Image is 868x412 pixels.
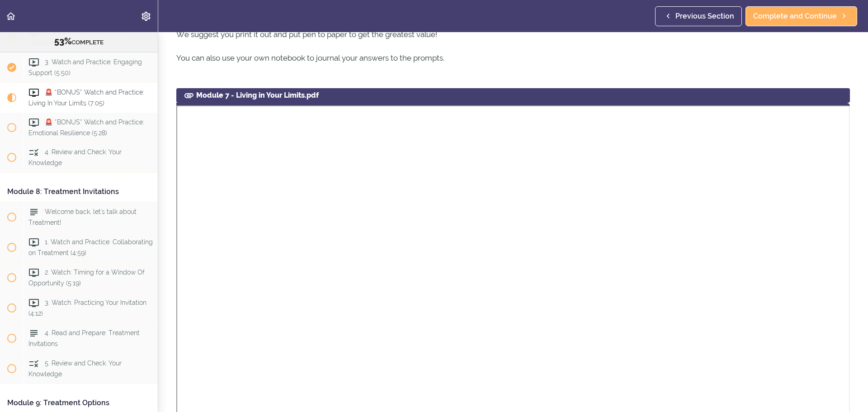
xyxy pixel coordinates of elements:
span: You can also use your own notebook to journal your answers to the prompts. [176,53,444,62]
span: 4. Review and Check: Your Knowledge [28,149,122,166]
svg: Back to course curriculum [5,11,16,22]
span: 4. Read and Prepare: Treatment Invitations [28,330,140,347]
span: 🚨 *BONUS* Watch and Practice: Living In Your Limits (7:05) [28,89,144,106]
span: 5. Review and Check: Your Knowledge [28,360,122,378]
span: Complete and Continue [753,11,837,22]
svg: Settings Menu [141,11,151,22]
span: Welcome back, let's talk about Treatment! [28,208,137,226]
span: 3. Watch: Practicing Your Invitation (4:12) [28,299,146,317]
span: 3. Watch and Practice: Engaging Support (5:50) [28,58,142,76]
a: Complete and Continue [745,6,857,26]
span: 1. Watch and Practice: Collaborating on Treatment (4:59) [28,239,153,256]
div: COMPLETE [11,36,146,47]
span: We suggest you print it out and put pen to paper to get the greatest value! [176,30,437,39]
div: Module 7 - Living in Your Limits.pdf [176,88,850,103]
span: 🚨 *BONUS* Watch and Practice: Emotional Resilience (5:28) [28,118,144,136]
span: Previous Section [675,11,734,22]
a: Previous Section [655,6,742,26]
span: 2. Watch: Timing for a Window Of Opportunity (5:19) [28,269,145,287]
span: 53% [54,36,71,47]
